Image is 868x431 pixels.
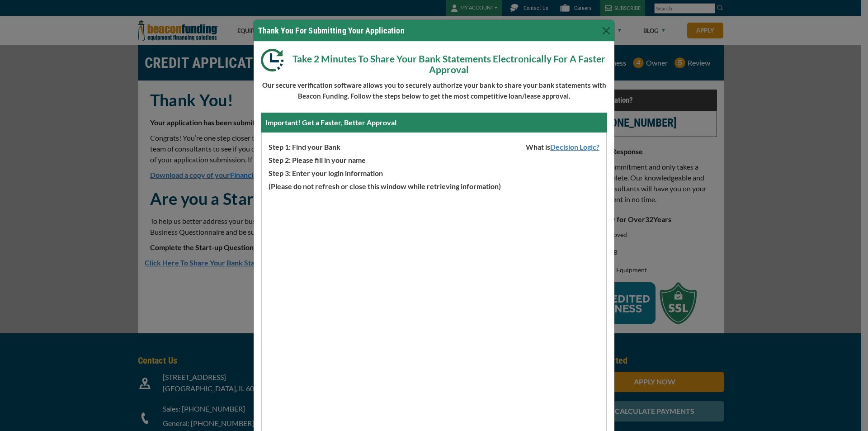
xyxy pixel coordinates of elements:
p: Our secure verification software allows you to securely authorize your bank to share your bank st... [261,80,607,101]
span: Step 1: Find your Bank [262,139,340,152]
img: Modal DL Clock [261,49,290,71]
p: Step 2: Please fill in your name [262,152,606,166]
a: Decision Logic? [550,142,606,151]
p: Step 3: Enter your login information [262,166,606,179]
button: Close [599,24,613,38]
p: (Please do not refresh or close this window while retrieving information) [262,179,606,192]
p: Take 2 Minutes To Share Your Bank Statements Electronically For A Faster Approval [261,49,607,75]
h4: Thank You For Submitting Your Application [258,24,405,37]
span: What is [519,139,606,152]
div: Important! Get a Faster, Better Approval [261,113,607,133]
